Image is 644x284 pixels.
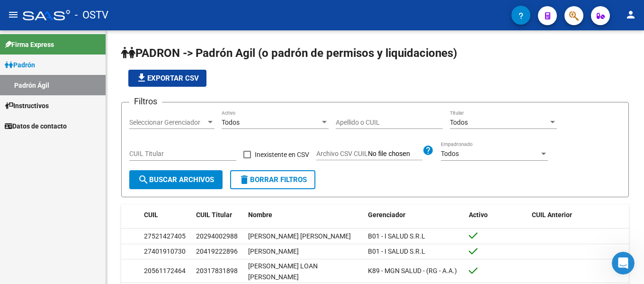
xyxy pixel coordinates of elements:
span: Nombre [248,211,272,219]
datatable-header-cell: Nombre [244,205,364,225]
span: Archivo CSV CUIL [316,150,368,157]
datatable-header-cell: Gerenciador [364,205,465,225]
span: [PERSON_NAME] [PERSON_NAME] [248,232,351,240]
span: Seleccionar Gerenciador [129,119,206,127]
span: CUIL [144,211,158,219]
span: Padrón [5,60,35,70]
mat-icon: help [422,145,434,156]
span: Instructivos [5,101,49,111]
span: Todos [222,119,240,126]
span: Todos [441,150,459,157]
div: 20294002988 [196,231,238,242]
mat-icon: person [625,9,636,20]
datatable-header-cell: CUIL Anterior [528,205,629,225]
div: 27521427405 [144,231,186,242]
span: CUIL Anterior [532,211,572,219]
mat-icon: file_download [136,72,147,83]
div: 20317831898 [196,266,238,276]
datatable-header-cell: CUIL [140,205,192,225]
span: Buscar Archivos [138,175,214,184]
mat-icon: menu [8,9,19,20]
button: Buscar Archivos [129,170,223,189]
input: Archivo CSV CUIL [368,150,422,158]
span: Activo [469,211,488,219]
mat-icon: search [138,174,149,185]
span: [PERSON_NAME] [248,247,299,255]
span: Inexistente en CSV [255,149,309,160]
span: CUIL Titular [196,211,232,219]
div: 27401910730 [144,246,186,257]
mat-icon: delete [239,174,250,185]
button: Exportar CSV [128,70,206,87]
h3: Filtros [129,95,162,108]
span: - OSTV [75,5,108,26]
span: Gerenciador [368,211,405,219]
button: Borrar Filtros [230,170,315,189]
span: PADRON -> Padrón Agil (o padrón de permisos y liquidaciones) [121,46,457,60]
span: [PERSON_NAME] LOAN [PERSON_NAME] [248,262,318,281]
div: 20419222896 [196,246,238,257]
span: Datos de contacto [5,121,67,131]
datatable-header-cell: CUIL Titular [192,205,244,225]
span: Exportar CSV [136,74,199,82]
span: B01 - I SALUD S.R.L [368,247,425,255]
iframe: Intercom live chat [612,252,635,275]
span: K89 - MGN SALUD - (RG - A.A.) [368,267,457,275]
span: Borrar Filtros [239,175,307,184]
datatable-header-cell: Activo [465,205,528,225]
div: 20561172464 [144,266,186,276]
span: B01 - I SALUD S.R.L [368,232,425,240]
span: Firma Express [5,39,54,50]
span: Todos [450,119,468,126]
